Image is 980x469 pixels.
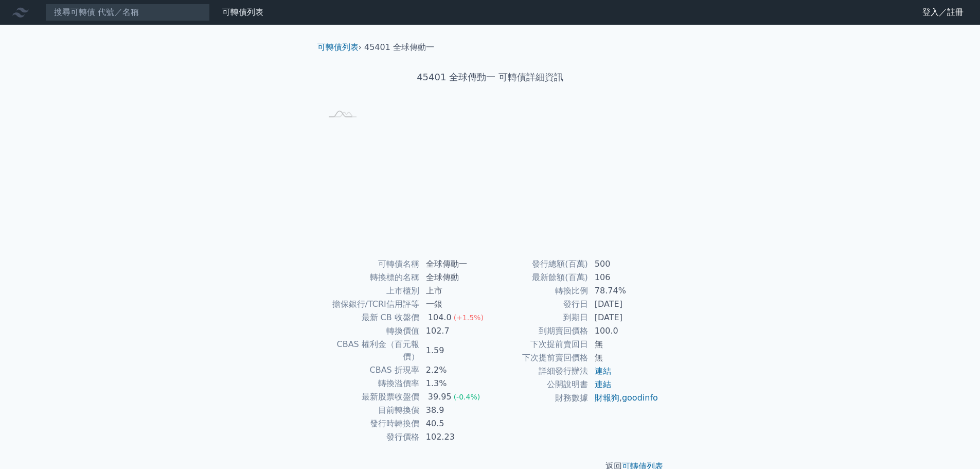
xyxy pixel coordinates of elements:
td: 無 [589,338,659,351]
td: 可轉債名稱 [322,257,420,271]
td: 發行價格 [322,430,420,444]
td: 下次提前賣回價格 [490,351,589,364]
td: 1.59 [420,338,490,363]
a: 連結 [595,366,611,376]
div: 104.0 [426,311,454,324]
td: 擔保銀行/TCRI信用評等 [322,298,420,311]
td: 40.5 [420,417,490,430]
td: 發行日 [490,298,589,311]
h1: 45401 全球傳動一 可轉債詳細資訊 [309,70,671,84]
span: (-0.4%) [454,393,480,401]
span: (+1.5%) [454,314,484,322]
td: 無 [589,351,659,364]
td: 最新餘額(百萬) [490,271,589,284]
td: [DATE] [589,311,659,324]
td: 1.3% [420,377,490,390]
td: 上市櫃別 [322,284,420,298]
li: 45401 全球傳動一 [364,41,434,54]
a: goodinfo [622,393,658,403]
td: CBAS 權利金（百元報價） [322,338,420,363]
td: CBAS 折現率 [322,363,420,377]
td: 102.7 [420,324,490,338]
td: 106 [589,271,659,284]
a: 連結 [595,379,611,389]
td: 財務數據 [490,391,589,405]
td: 上市 [420,284,490,298]
td: [DATE] [589,298,659,311]
td: 到期日 [490,311,589,324]
td: 全球傳動 [420,271,490,284]
a: 可轉債列表 [317,42,359,52]
td: 轉換比例 [490,284,589,298]
td: 公開說明書 [490,378,589,391]
td: 詳細發行辦法 [490,364,589,378]
td: 102.23 [420,430,490,444]
td: 2.2% [420,363,490,377]
td: 78.74% [589,284,659,298]
td: 最新 CB 收盤價 [322,311,420,324]
input: 搜尋可轉債 代號／名稱 [45,4,210,21]
td: 發行總額(百萬) [490,257,589,271]
td: 轉換價值 [322,324,420,338]
td: 500 [589,257,659,271]
li: › [317,41,362,54]
a: 財報狗 [595,393,619,403]
td: 下次提前賣回日 [490,338,589,351]
td: 目前轉換價 [322,404,420,417]
td: 到期賣回價格 [490,324,589,338]
td: 轉換溢價率 [322,377,420,390]
td: 100.0 [589,324,659,338]
td: 轉換標的名稱 [322,271,420,284]
a: 可轉債列表 [222,7,263,17]
td: 全球傳動一 [420,257,490,271]
td: , [589,391,659,405]
a: 登入／註冊 [914,4,972,21]
div: 39.95 [426,391,454,403]
td: 發行時轉換價 [322,417,420,430]
td: 38.9 [420,404,490,417]
td: 一銀 [420,298,490,311]
td: 最新股票收盤價 [322,390,420,404]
